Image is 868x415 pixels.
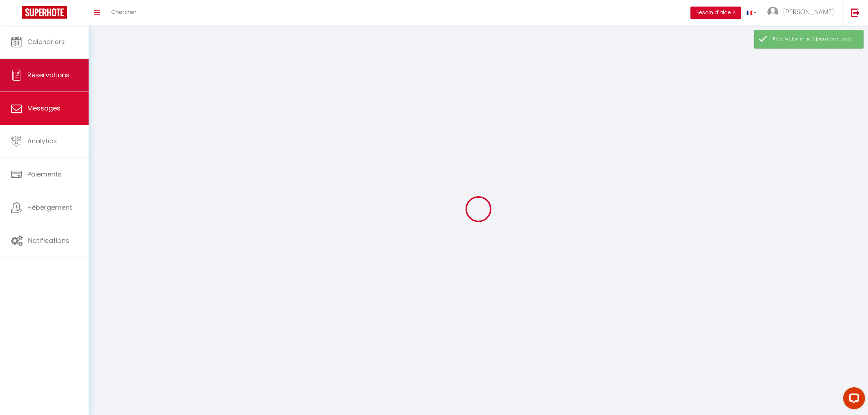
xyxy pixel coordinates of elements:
div: Réservation mise à jour avec succès [773,36,856,43]
span: Calendriers [27,37,65,46]
span: Hébergement [27,203,72,212]
img: Super Booking [22,6,67,19]
img: logout [851,8,860,17]
span: Paiements [27,170,62,179]
span: Messages [27,104,61,113]
span: Notifications [28,236,69,245]
button: Besoin d'aide ? [690,7,741,19]
span: Réservations [27,70,70,79]
span: Chercher [111,8,136,16]
span: [PERSON_NAME] [783,7,834,16]
iframe: LiveChat chat widget [837,384,868,415]
span: Analytics [27,136,57,146]
img: ... [767,7,778,18]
